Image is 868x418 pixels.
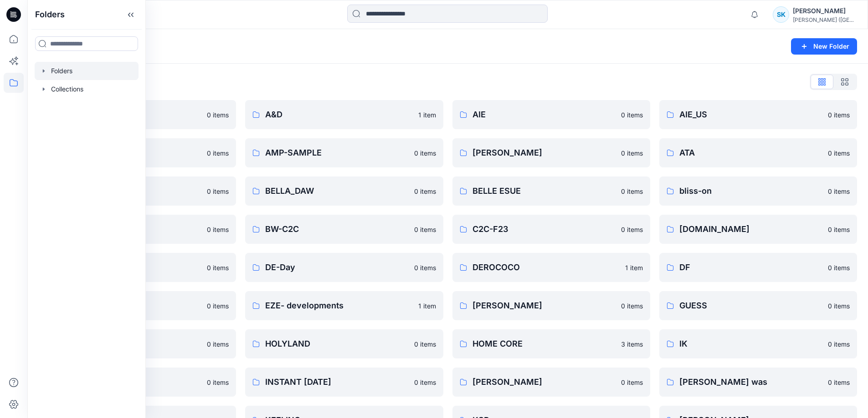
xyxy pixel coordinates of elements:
a: HOME CORE3 items [452,329,650,358]
p: 1 item [418,110,436,120]
a: BW-C2C0 items [245,215,443,244]
a: EZE- developments1 item [245,291,443,320]
p: 0 items [828,339,850,349]
p: 0 items [207,378,229,387]
a: AMP-SAMPLE0 items [245,138,443,167]
p: [PERSON_NAME] [473,299,616,312]
p: AMP-SAMPLE [265,146,408,159]
p: A&D [265,108,412,121]
p: 0 items [621,186,643,196]
p: 0 items [207,110,229,120]
p: 0 items [414,339,436,349]
p: [PERSON_NAME] [473,146,616,159]
p: IK [679,337,822,350]
div: [PERSON_NAME] [793,5,857,16]
p: 0 items [621,225,643,234]
a: AIE_US0 items [659,100,857,129]
p: 0 items [207,148,229,158]
a: DF0 items [659,253,857,282]
p: AIE [473,108,616,121]
p: 3 items [621,339,643,349]
p: C2C-F23 [473,223,616,236]
p: 0 items [828,378,850,387]
div: [PERSON_NAME] ([GEOGRAPHIC_DATA]) Exp... [793,16,857,23]
p: DE-Day [265,261,408,274]
a: DE-Day0 items [245,253,443,282]
a: ATA0 items [659,138,857,167]
p: 0 items [828,225,850,234]
button: New Folder [791,38,857,55]
p: 0 items [828,301,850,311]
p: 0 items [207,301,229,311]
a: C2C-F230 items [452,215,650,244]
a: GUESS0 items [659,291,857,320]
p: [DOMAIN_NAME] [679,223,822,236]
a: INSTANT [DATE]0 items [245,368,443,397]
a: [PERSON_NAME] was0 items [659,368,857,397]
p: 0 items [414,186,436,196]
a: bliss-on0 items [659,176,857,206]
p: INSTANT [DATE] [265,376,408,388]
p: 0 items [828,110,850,120]
p: 0 items [621,148,643,158]
a: BELLA_DAW0 items [245,176,443,206]
p: 0 items [207,263,229,272]
p: 0 items [207,339,229,349]
a: BELLE ESUE0 items [452,176,650,206]
a: A&D1 item [245,100,443,129]
p: 0 items [414,378,436,387]
p: BELLA_DAW [265,185,408,197]
p: 0 items [621,378,643,387]
a: HOLYLAND0 items [245,329,443,358]
p: DEROCOCO [473,261,620,274]
p: HOLYLAND [265,337,408,350]
p: 0 items [414,225,436,234]
p: BW-C2C [265,223,408,236]
p: 0 items [828,263,850,272]
p: 1 item [625,263,643,272]
p: 0 items [828,148,850,158]
p: [PERSON_NAME] [473,376,616,388]
a: AIE0 items [452,100,650,129]
a: [DOMAIN_NAME]0 items [659,215,857,244]
p: GUESS [679,299,822,312]
p: 0 items [414,148,436,158]
a: DEROCOCO1 item [452,253,650,282]
p: BELLE ESUE [473,185,616,197]
div: SK [773,6,789,23]
p: ATA [679,146,822,159]
p: 0 items [828,186,850,196]
p: bliss-on [679,185,822,197]
a: [PERSON_NAME]0 items [452,138,650,167]
p: 0 items [414,263,436,272]
p: 0 items [207,225,229,234]
p: 1 item [418,301,436,311]
p: DF [679,261,822,274]
a: [PERSON_NAME]0 items [452,291,650,320]
a: IK0 items [659,329,857,358]
p: 0 items [621,110,643,120]
p: [PERSON_NAME] was [679,376,822,388]
p: EZE- developments [265,299,412,312]
p: AIE_US [679,108,822,121]
a: [PERSON_NAME]0 items [452,368,650,397]
p: 0 items [207,186,229,196]
p: HOME CORE [473,337,616,350]
p: 0 items [621,301,643,311]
